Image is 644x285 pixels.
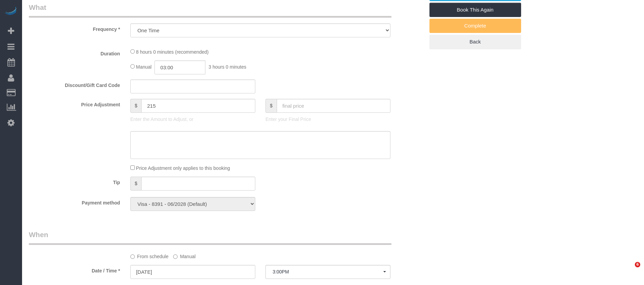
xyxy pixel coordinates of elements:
[29,2,391,18] legend: What
[130,251,169,260] label: From schedule
[136,165,230,171] span: Price Adjustment only applies to this booking
[4,7,18,16] img: Automaid Logo
[24,48,125,57] label: Duration
[635,262,640,267] span: 6
[24,177,125,186] label: Tip
[265,99,277,113] span: $
[208,64,246,70] span: 3 hours 0 minutes
[173,251,196,260] label: Manual
[136,49,209,55] span: 8 hours 0 minutes (recommended)
[136,64,152,70] span: Manual
[265,265,390,279] button: 3:00PM
[24,265,125,274] label: Date / Time *
[130,254,135,259] input: From schedule
[273,269,383,274] span: 3:00PM
[429,35,521,49] a: Back
[24,99,125,108] label: Price Adjustment
[429,3,521,17] a: Book This Again
[24,79,125,89] label: Discount/Gift Card Code
[173,254,178,259] input: Manual
[621,262,637,278] iframe: Intercom live chat
[24,23,125,33] label: Frequency *
[29,230,391,245] legend: When
[277,99,390,113] input: final price
[130,177,142,191] span: $
[130,265,255,279] input: MM/DD/YYYY
[24,197,125,206] label: Payment method
[265,116,390,123] p: Enter your Final Price
[130,116,255,123] p: Enter the Amount to Adjust, or
[130,99,142,113] span: $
